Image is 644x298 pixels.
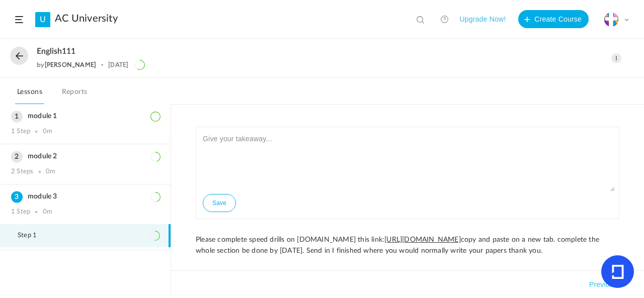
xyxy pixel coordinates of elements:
div: 1 Step [11,128,30,136]
span: Step 1 [18,232,49,240]
button: Create Course [518,10,589,28]
a: AC University [55,13,118,25]
u: [URL][DOMAIN_NAME] [384,236,461,243]
div: 0m [43,208,52,216]
button: Save [203,194,236,212]
h3: module 3 [11,192,159,201]
span: english111 [37,47,75,56]
div: [DATE] [108,61,128,68]
img: cross-mosaek.png [604,13,618,27]
p: Please complete speed drills on [DOMAIN_NAME] this link: copy and paste on a new tab. complete th... [196,234,619,257]
a: Lessons [15,85,44,105]
div: 0m [43,128,52,136]
h3: module 2 [11,152,159,161]
a: U [35,12,50,27]
button: Previous [587,278,619,290]
div: 0m [46,168,55,176]
button: Upgrade Now! [459,10,506,28]
div: 2 Steps [11,168,33,176]
div: by [37,61,96,68]
h3: module 1 [11,112,159,121]
a: Reports [60,85,90,105]
div: 1 Step [11,208,30,216]
a: [PERSON_NAME] [45,61,97,68]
